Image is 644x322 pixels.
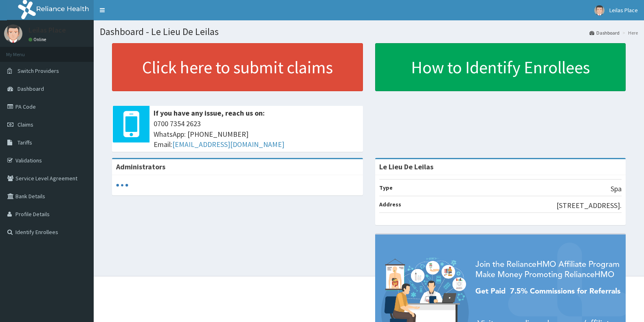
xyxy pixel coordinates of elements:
li: Here [620,29,638,36]
span: Dashboard [18,85,44,92]
span: Switch Providers [18,67,59,74]
h1: Dashboard - Le Lieu De Leilas [100,26,638,37]
span: Tariffs [18,139,32,146]
b: If you have any issue, reach us on: [154,108,265,118]
a: How to Identify Enrollees [375,43,626,91]
img: User Image [4,24,22,43]
b: Type [379,184,393,191]
a: Dashboard [589,29,620,36]
a: Online [29,37,48,42]
b: Administrators [116,162,165,171]
p: Spa [611,184,622,194]
svg: audio-loading [116,179,128,191]
span: Leilas Place [609,7,638,14]
b: Address [379,201,401,208]
span: Claims [18,121,33,128]
p: Leilas Place [29,26,66,34]
a: [EMAIL_ADDRESS][DOMAIN_NAME] [172,140,284,149]
img: User Image [594,5,604,15]
p: [STREET_ADDRESS]. [556,200,622,211]
strong: Le Lieu De Leilas [379,162,433,171]
span: 0700 7354 2623 WhatsApp: [PHONE_NUMBER] Email: [154,118,359,150]
a: Click here to submit claims [112,43,363,91]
